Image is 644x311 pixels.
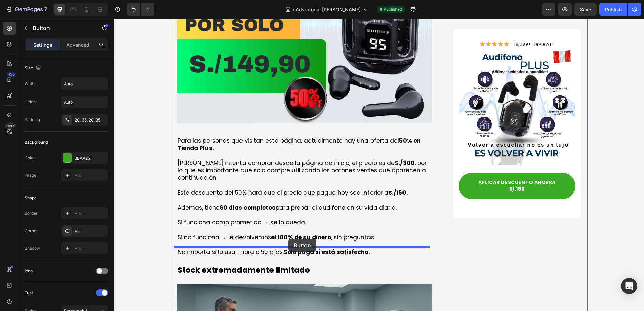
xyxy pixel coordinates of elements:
[44,5,47,13] p: 7
[605,6,622,13] div: Publish
[25,210,38,216] div: Border
[75,228,106,234] div: Pill
[25,228,38,234] div: Corner
[33,41,52,48] p: Settings
[293,6,294,13] span: /
[296,6,361,13] span: Advertorial [PERSON_NAME]
[599,3,627,16] button: Publish
[25,139,48,145] div: Background
[25,64,42,73] div: Size
[75,117,106,123] div: 20, 35, 20, 35
[75,211,106,217] div: Add...
[25,155,35,161] div: Color
[384,6,402,12] span: Published
[580,7,591,12] span: Save
[127,3,154,16] div: Undo/Redo
[3,3,50,16] button: 7
[66,41,89,48] p: Advanced
[75,173,106,179] div: Add...
[25,195,37,201] div: Shape
[6,72,16,77] div: 450
[75,155,106,161] div: 3BAA25
[25,245,40,251] div: Shadow
[621,278,637,294] div: Open Intercom Messenger
[25,172,36,178] div: Image
[25,290,33,296] div: Text
[61,96,108,108] input: Auto
[61,78,108,90] input: Auto
[25,117,40,123] div: Padding
[25,99,37,105] div: Height
[33,24,90,32] p: Button
[5,123,16,129] div: Beta
[25,81,36,87] div: Width
[75,246,106,252] div: Add...
[114,19,644,311] iframe: Design area
[25,268,33,274] div: Icon
[574,3,597,16] button: Save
